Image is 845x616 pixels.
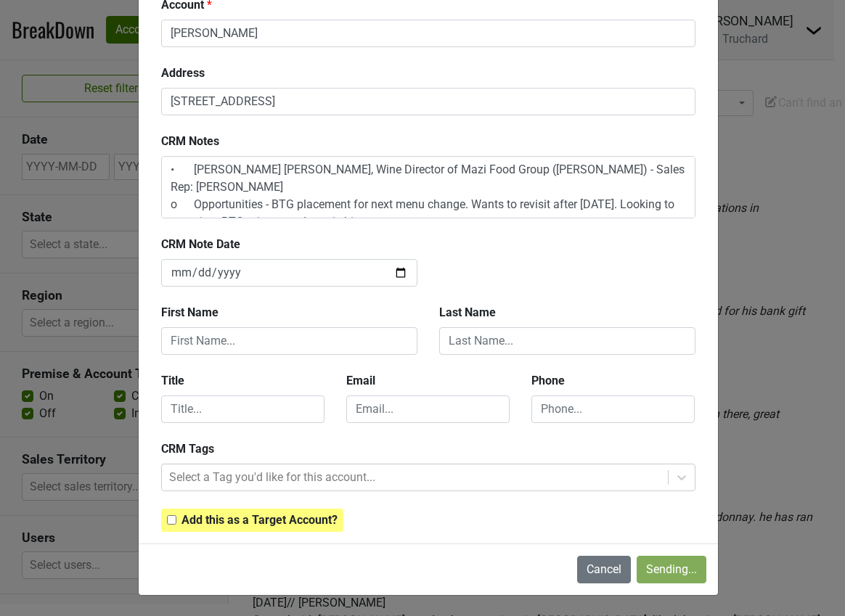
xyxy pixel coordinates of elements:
b: First Name [161,305,219,319]
strong: Add this as a Target Account? [181,513,338,527]
input: Title... [161,395,324,423]
b: CRM Notes [161,134,219,148]
b: Title [161,374,184,387]
input: Name... [161,20,695,47]
textarea: • [PERSON_NAME] [PERSON_NAME], Wine Director of Mazi Food Group ([PERSON_NAME]) - Sales Rep: [PER... [161,156,695,218]
input: Last Name... [439,327,695,355]
b: Phone [531,374,565,387]
button: Cancel [577,556,631,583]
b: Email [346,374,375,387]
b: CRM Tags [161,442,214,456]
b: CRM Note Date [161,237,240,251]
input: First Name... [161,327,417,355]
input: Include any address info you have... [161,88,695,115]
b: Last Name [439,305,496,319]
input: Phone... [531,395,695,423]
input: Email... [346,395,510,423]
b: Address [161,66,205,80]
button: Sending... [637,556,706,583]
